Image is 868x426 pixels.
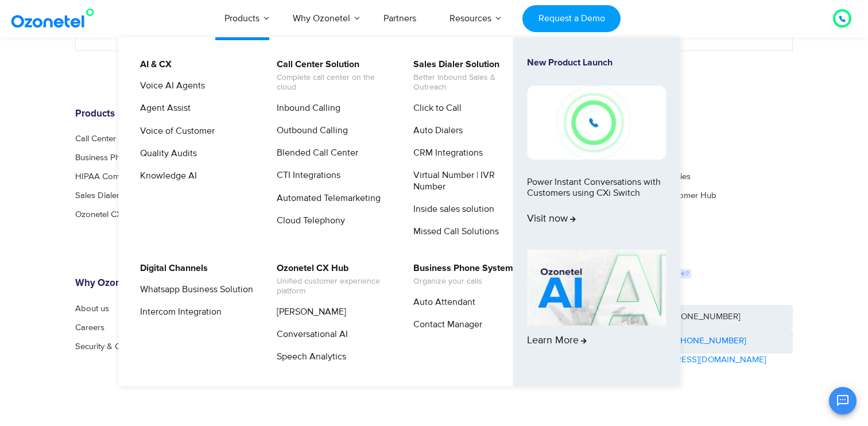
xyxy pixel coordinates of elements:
h6: Products [75,109,242,120]
h6: Resources [626,109,793,120]
a: Call Center Solution [75,134,149,143]
a: Inside sales solution [406,202,496,216]
a: Auto Dialers [406,123,464,138]
span: Organize your calls [413,277,513,286]
span: Complete call center on the cloud [277,73,390,92]
a: Inbound Calling [269,101,342,115]
a: CRM Integrations [406,146,485,160]
a: About us [75,304,109,313]
a: Cloud Telephony [269,214,347,228]
a: Voice of Customer [133,124,216,138]
a: New Product LaunchPower Instant Conversations with Customers using CXi SwitchVisit now [527,57,666,245]
a: Auto Attendant [406,295,477,309]
a: Voice AI Agents [133,79,207,93]
a: Security & Compliance [75,342,159,351]
img: AI [527,250,666,326]
a: Ozonetel CX Hub [75,210,141,219]
a: Blended Call Center [269,146,360,160]
a: INDIA [PHONE_NUMBER] [635,335,746,348]
span: Visit now [527,213,576,226]
a: Automated Telemarketing [269,191,382,206]
span: Unified customer experience platform [277,277,390,296]
a: Digital Channels [133,261,210,276]
a: Contact Manager [406,317,484,332]
a: Agent Assist [133,101,192,115]
a: HIPAA Compliant Call Center [75,172,183,181]
a: CTI Integrations [269,168,342,183]
a: Missed Call Solutions [406,224,501,239]
a: Careers [75,323,104,332]
h6: Why Ozonetel [75,278,242,289]
a: Request a Demo [522,5,621,32]
a: [PERSON_NAME] [269,305,348,319]
a: [EMAIL_ADDRESS][DOMAIN_NAME] [626,354,766,367]
a: Sales Dialer Solution [75,191,152,200]
a: Sales Dialer SolutionBetter Inbound Sales & Outreach [406,57,528,94]
img: New-Project-17.png [527,86,666,159]
a: Outbound Calling [269,123,350,138]
a: AI & CX [133,57,173,72]
a: Ozonetel CX HubUnified customer experience platform [269,261,392,298]
span: Learn More [527,335,587,347]
a: USA [PHONE_NUMBER] [626,305,793,330]
a: Intercom Integration [133,305,223,319]
a: Speech Analytics [269,350,348,364]
a: Click to Call [406,101,463,115]
a: Business Phone System [75,153,164,162]
span: Better Inbound Sales & Outreach [413,73,526,92]
a: Call Center SolutionComplete call center on the cloud [269,57,392,94]
a: Learn More [527,250,666,367]
a: Business Phone SystemOrganize your calls [406,261,515,288]
a: Virtual Number | IVR Number [406,168,528,193]
button: Open chat [829,387,857,415]
a: Conversational AI [269,327,350,342]
a: Knowledge AI [133,169,199,183]
a: Quality Audits [133,146,199,161]
a: Whatsapp Business Solution [133,282,255,297]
